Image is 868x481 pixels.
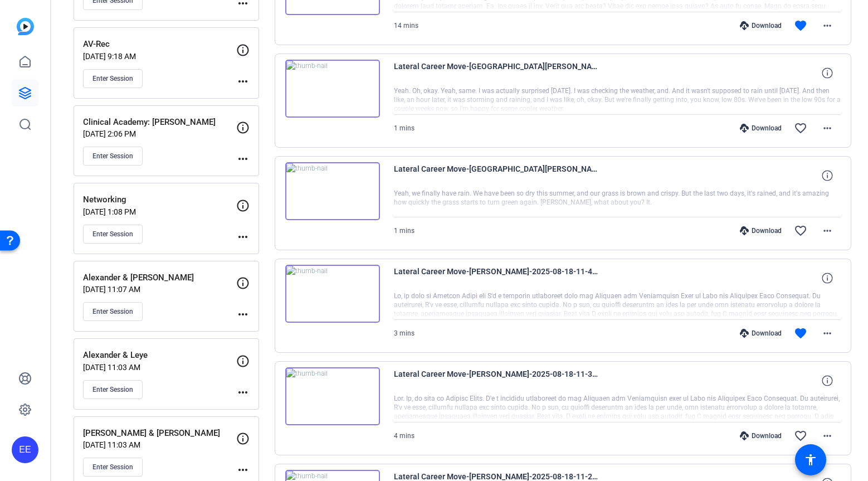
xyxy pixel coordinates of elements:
[236,152,250,166] mat-icon: more_horiz
[285,265,380,323] img: thumb-nail
[734,329,787,338] div: Download
[394,367,600,394] span: Lateral Career Move-[PERSON_NAME]-2025-08-18-11-36-38-414-1
[821,327,834,340] mat-icon: more_horiz
[285,367,380,425] img: thumb-nail
[236,463,250,477] mat-icon: more_horiz
[394,265,600,291] span: Lateral Career Move-[PERSON_NAME]-2025-08-18-11-48-24-376-2
[734,226,787,235] div: Download
[394,227,415,235] span: 1 mins
[394,124,415,132] span: 1 mins
[794,327,807,340] mat-icon: favorite
[236,386,250,399] mat-icon: more_horiz
[83,52,236,61] p: [DATE] 9:18 AM
[734,21,787,30] div: Download
[821,122,834,135] mat-icon: more_horiz
[17,18,34,35] img: blue-gradient.svg
[83,116,236,129] p: Clinical Academy: [PERSON_NAME]
[821,224,834,237] mat-icon: more_horiz
[236,230,250,244] mat-icon: more_horiz
[83,147,143,166] button: Enter Session
[821,429,834,443] mat-icon: more_horiz
[394,60,600,86] span: Lateral Career Move-[GEOGRAPHIC_DATA][PERSON_NAME][GEOGRAPHIC_DATA]-2025-08-20-11-42-45-011-1
[83,349,236,362] p: Alexander & Leye
[83,193,236,206] p: Networking
[83,440,236,449] p: [DATE] 11:03 AM
[83,380,143,399] button: Enter Session
[236,308,250,321] mat-icon: more_horiz
[83,458,143,477] button: Enter Session
[83,225,143,244] button: Enter Session
[92,74,133,83] span: Enter Session
[821,19,834,32] mat-icon: more_horiz
[92,152,133,161] span: Enter Session
[83,69,143,88] button: Enter Session
[92,385,133,394] span: Enter Session
[794,429,807,443] mat-icon: favorite_border
[83,271,236,284] p: Alexander & [PERSON_NAME]
[394,432,415,440] span: 4 mins
[804,453,817,467] mat-icon: accessibility
[285,162,380,220] img: thumb-nail
[83,207,236,216] p: [DATE] 1:08 PM
[794,19,807,32] mat-icon: favorite
[83,302,143,321] button: Enter Session
[92,463,133,472] span: Enter Session
[83,129,236,138] p: [DATE] 2:06 PM
[236,75,250,88] mat-icon: more_horiz
[12,436,38,463] div: EE
[92,230,133,239] span: Enter Session
[394,329,415,337] span: 3 mins
[794,122,807,135] mat-icon: favorite_border
[83,38,236,51] p: AV-Rec
[285,60,380,118] img: thumb-nail
[83,285,236,294] p: [DATE] 11:07 AM
[734,431,787,440] div: Download
[794,224,807,237] mat-icon: favorite_border
[394,22,418,30] span: 14 mins
[83,427,236,440] p: [PERSON_NAME] & [PERSON_NAME]
[92,307,133,316] span: Enter Session
[83,363,236,372] p: [DATE] 11:03 AM
[734,124,787,133] div: Download
[394,162,600,189] span: Lateral Career Move-[GEOGRAPHIC_DATA][PERSON_NAME]-2025-08-20-11-42-45-011-0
